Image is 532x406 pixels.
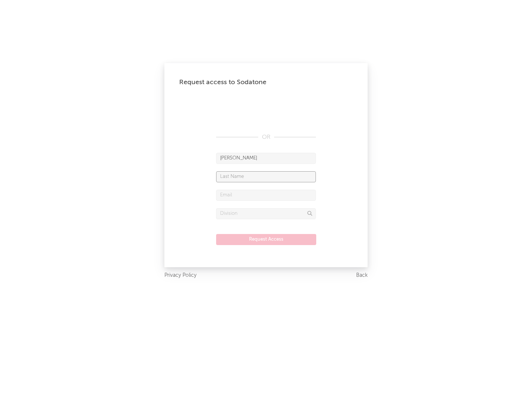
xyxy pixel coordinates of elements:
div: Request access to Sodatone [179,78,353,87]
a: Back [356,271,368,280]
div: OR [216,133,316,142]
input: Division [216,208,316,219]
input: Last Name [216,171,316,182]
a: Privacy Policy [164,271,197,280]
input: First Name [216,153,316,164]
input: Email [216,190,316,201]
button: Request Access [216,234,316,245]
